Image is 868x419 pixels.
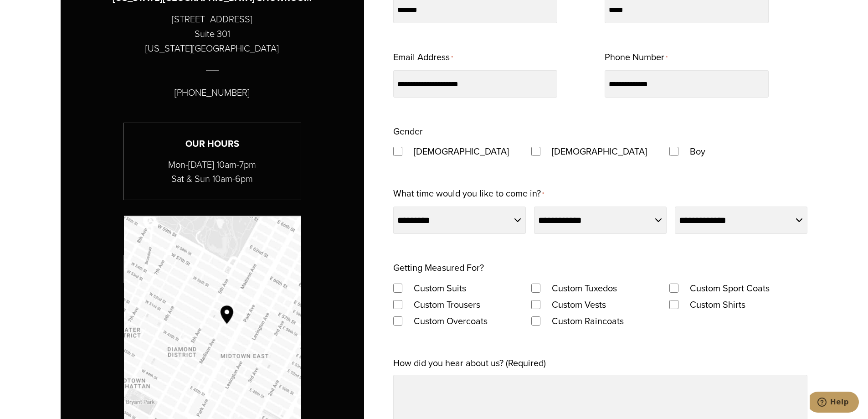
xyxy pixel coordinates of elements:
[124,158,301,186] p: Mon-[DATE] 10am-7pm Sat & Sun 10am-6pm
[405,296,489,313] label: Custom Trousers
[405,313,497,329] label: Custom Overcoats
[393,49,453,67] label: Email Address
[393,123,423,140] legend: Gender
[605,49,668,67] label: Phone Number
[543,296,615,313] label: Custom Vests
[543,313,633,329] label: Custom Raincoats
[405,280,475,296] label: Custom Suits
[543,280,626,296] label: Custom Tuxedos
[810,392,859,414] iframe: Opens a widget where you can chat to one of our agents
[681,296,755,313] label: Custom Shirts
[393,185,544,203] label: What time would you like to come in?
[405,143,518,160] label: [DEMOGRAPHIC_DATA]
[543,143,656,160] label: [DEMOGRAPHIC_DATA]
[175,85,250,100] p: [PHONE_NUMBER]
[145,12,279,56] p: [STREET_ADDRESS] Suite 301 [US_STATE][GEOGRAPHIC_DATA]
[124,137,301,151] h3: Our Hours
[393,355,546,371] label: How did you hear about us? (Required)
[681,143,714,160] label: Boy
[681,280,779,296] label: Custom Sport Coats
[393,259,484,276] legend: Getting Measured For?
